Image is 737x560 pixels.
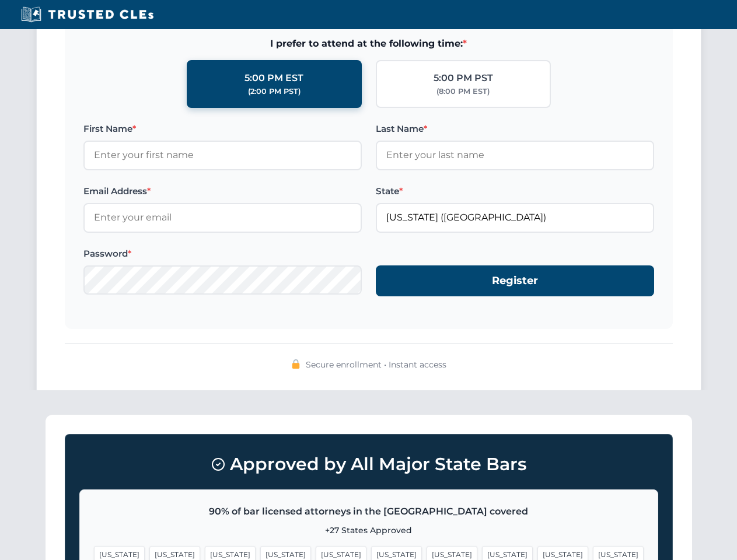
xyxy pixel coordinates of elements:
[436,86,490,97] div: (8:00 PM EST)
[83,36,654,51] span: I prefer to attend at the following time:
[83,122,362,136] label: First Name
[83,141,362,170] input: Enter your first name
[248,86,301,97] div: (2:00 PM PST)
[83,184,362,198] label: Email Address
[434,71,493,86] div: 5:00 PM PST
[376,203,654,232] input: Florida (FL)
[94,504,644,519] p: 90% of bar licensed attorneys in the [GEOGRAPHIC_DATA] covered
[244,71,303,86] div: 5:00 PM EST
[306,358,446,371] span: Secure enrollment • Instant access
[376,265,654,296] button: Register
[94,524,644,537] p: +27 States Approved
[376,122,654,136] label: Last Name
[376,184,654,198] label: State
[83,203,362,232] input: Enter your email
[79,449,658,480] h3: Approved by All Major State Bars
[18,6,157,23] img: Trusted CLEs
[376,141,654,170] input: Enter your last name
[83,247,362,261] label: Password
[291,359,301,369] img: 🔒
